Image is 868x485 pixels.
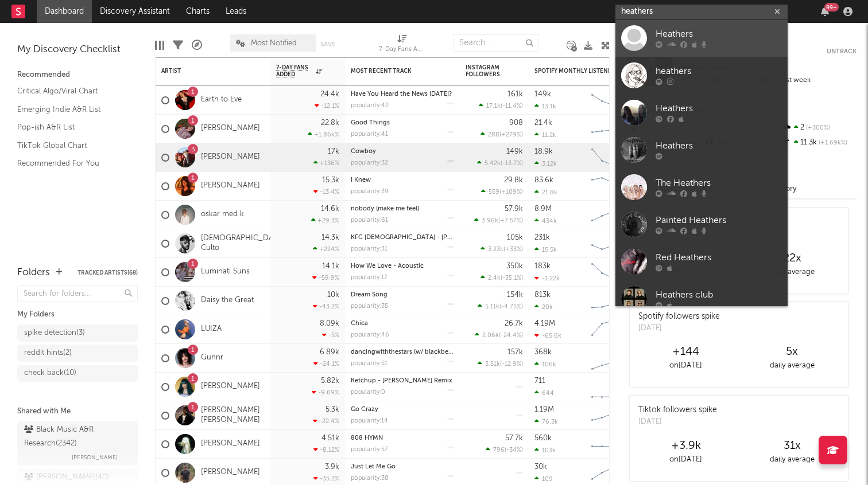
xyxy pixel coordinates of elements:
div: nobody (make me feel) [351,206,454,212]
div: 31 x [739,439,845,453]
div: Tiktok followers spike [638,404,717,416]
svg: Chart title [586,287,638,315]
svg: Chart title [586,401,638,430]
div: -24.1 % [313,360,339,367]
a: Red Heathers [615,243,788,280]
div: daily average [739,453,845,467]
div: 149k [506,148,523,155]
div: Chica [351,320,454,327]
a: Chica [351,320,368,327]
div: ( ) [478,303,523,310]
div: popularity: 42 [351,103,389,109]
div: Shared with Me [17,405,138,418]
div: 560k [534,435,552,442]
div: 20k [534,303,553,311]
a: Critical Algo/Viral Chart [17,85,126,97]
div: 14.1k [322,263,339,270]
div: +3.9k [633,439,739,453]
div: Most Recent Track [351,68,437,75]
a: Luminati Suns [201,267,250,277]
div: ( ) [480,274,523,281]
div: 149k [534,91,551,98]
svg: Chart title [586,229,638,258]
div: 4.19M [534,320,555,327]
div: 83.6k [534,177,553,184]
div: 434k [534,217,557,225]
div: Painted Heathers [656,214,782,228]
div: Folders [17,266,50,280]
span: 3.23k [488,247,503,253]
div: popularity: 39 [351,189,389,195]
div: [DATE] [638,416,717,428]
div: 154k [507,291,523,299]
span: 3.51k [485,361,500,367]
div: -8.12 % [313,446,339,453]
div: Good Things [351,120,454,126]
span: [PERSON_NAME] [72,451,118,464]
svg: Chart title [586,201,638,229]
span: +300 % [804,125,830,131]
div: 11.2k [534,131,556,139]
span: 559 [489,189,499,195]
div: 22 x [739,252,845,265]
div: daily average [739,359,845,373]
a: TikTok Global Chart [17,139,126,152]
div: [DATE] [638,323,720,334]
a: Heathers [615,19,788,57]
div: 183k [534,263,551,270]
input: Search for folders... [17,285,138,302]
span: 3.96k [482,218,498,224]
a: Go Crazy [351,406,378,413]
div: Spotify followers spike [638,311,720,323]
a: oskar med k [201,210,244,220]
div: Artist [161,68,247,75]
span: 7-Day Fans Added [276,64,313,78]
svg: Chart title [586,143,638,172]
svg: Chart title [586,115,638,143]
span: -13.7 % [502,161,521,167]
div: 711 [534,377,545,385]
div: 2 [780,120,857,135]
div: 5.82k [321,377,339,385]
div: 5.3k [325,406,339,413]
span: -12.9 % [502,361,521,367]
a: Painted Heathers [615,206,788,243]
a: [PERSON_NAME] [201,181,260,191]
div: 30k [534,463,547,471]
div: 26.7k [505,320,523,327]
div: 15.5k [534,246,557,253]
div: popularity: 35 [351,303,388,310]
div: -43.2 % [313,303,339,310]
a: Just Let Me Go [351,464,396,470]
div: Spotify Monthly Listeners [534,68,621,75]
div: I Knew [351,177,454,183]
div: 157k [507,349,523,356]
div: 109 [534,475,553,483]
a: Pop-ish A&R List [17,121,126,134]
span: 288 [488,132,499,138]
div: popularity: 41 [351,131,388,138]
svg: Chart title [586,315,638,344]
div: 22.8k [321,119,339,127]
div: 1.19M [534,406,554,413]
span: -34 % [506,447,521,453]
div: 103k [534,447,556,454]
div: 21.4k [534,119,552,127]
a: reddit hints(2) [17,345,138,362]
div: Recommended [17,68,138,82]
svg: Chart title [586,86,638,115]
div: 8.9M [534,205,552,213]
a: 808 HYMN [351,435,383,441]
a: Ketchup - [PERSON_NAME] Remix [351,378,452,384]
div: -9.69 % [312,389,339,396]
div: popularity: 14 [351,418,388,424]
svg: Chart title [586,172,638,201]
div: on [DATE] [633,359,739,373]
div: 14.6k [321,205,339,213]
span: +1.69k % [817,140,847,146]
div: ( ) [481,188,523,195]
a: heathers [615,57,788,94]
div: 5 x [739,345,845,359]
a: Gunnr [201,353,223,363]
div: Go Crazy [351,406,454,413]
